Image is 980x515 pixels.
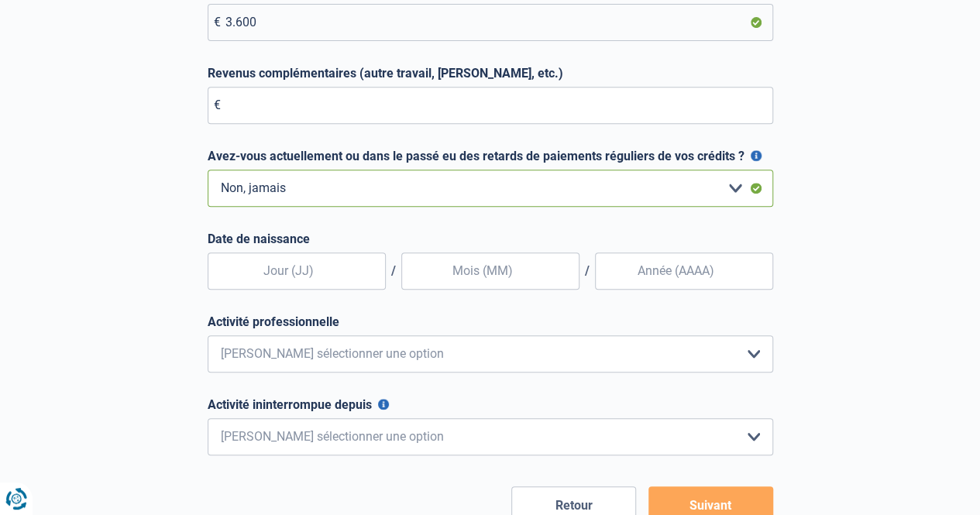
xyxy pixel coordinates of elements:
[751,150,762,161] button: Avez-vous actuellement ou dans le passé eu des retards de paiements réguliers de vos crédits ?
[208,66,773,81] label: Revenus complémentaires (autre travail, [PERSON_NAME], etc.)
[4,212,5,213] img: Advertisement
[401,252,579,290] input: Mois (MM)
[214,98,221,112] span: €
[595,252,773,290] input: Année (AAAA)
[214,15,221,29] span: €
[208,252,386,290] input: Jour (JJ)
[386,263,401,278] span: /
[378,399,389,410] button: Activité ininterrompue depuis
[208,232,773,246] label: Date de naissance
[208,397,773,412] label: Activité ininterrompue depuis
[579,263,595,278] span: /
[208,314,773,329] label: Activité professionnelle
[208,149,773,163] label: Avez-vous actuellement ou dans le passé eu des retards de paiements réguliers de vos crédits ?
